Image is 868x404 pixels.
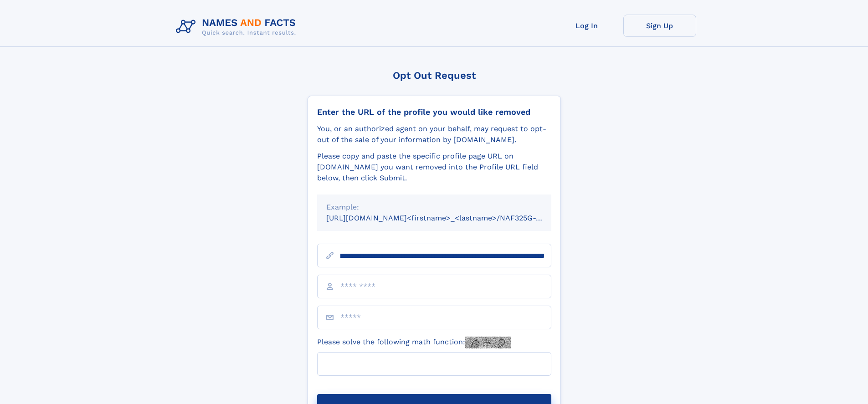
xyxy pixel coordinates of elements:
[317,123,551,145] div: You, or an authorized agent on your behalf, may request to opt-out of the sale of your informatio...
[317,151,551,184] div: Please copy and paste the specific profile page URL on [DOMAIN_NAME] you want removed into the Pr...
[623,15,696,37] a: Sign Up
[317,337,511,348] label: Please solve the following math function:
[317,107,551,117] div: Enter the URL of the profile you would like removed
[172,15,303,39] img: Logo Names and Facts
[326,202,542,213] div: Example:
[326,214,569,222] small: [URL][DOMAIN_NAME]<firstname>_<lastname>/NAF325G-xxxxxxxx
[550,15,623,37] a: Log In
[308,70,561,81] div: Opt Out Request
